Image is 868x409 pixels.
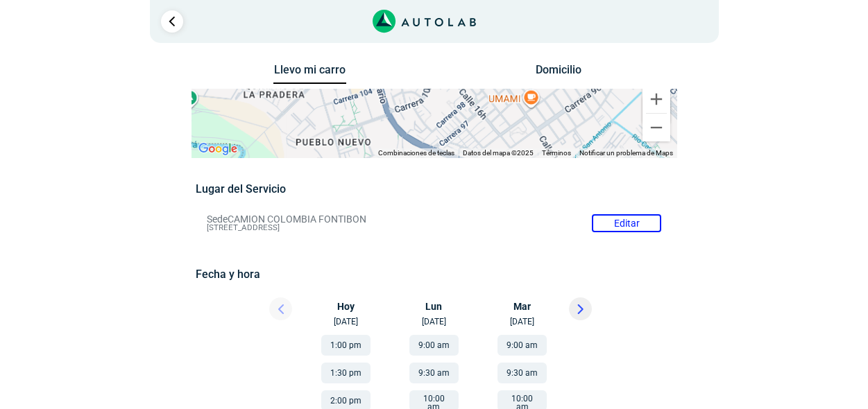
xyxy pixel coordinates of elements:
h5: Fecha y hora [196,268,672,281]
a: Link al sitio de autolab [373,14,476,27]
a: Abre esta zona en Google Maps (se abre en una nueva ventana) [195,140,241,158]
button: Reducir [643,114,670,141]
button: Llevo mi carro [273,63,346,85]
button: Ampliar [643,85,670,113]
button: Combinaciones de teclas [378,148,454,158]
button: 1:00 pm [321,335,371,356]
a: Ir al paso anterior [161,10,183,33]
button: 9:00 am [409,335,459,356]
h5: Lugar del Servicio [196,182,672,195]
span: Datos del mapa ©2025 [463,149,534,157]
img: Google [195,140,241,158]
a: Notificar un problema de Maps [579,149,673,157]
a: Términos (se abre en una nueva pestaña) [542,149,571,157]
button: Domicilio [522,63,595,83]
button: 9:30 am [497,363,547,383]
button: 9:00 am [497,335,547,356]
button: 1:30 pm [321,363,371,383]
button: 9:30 am [409,363,459,383]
